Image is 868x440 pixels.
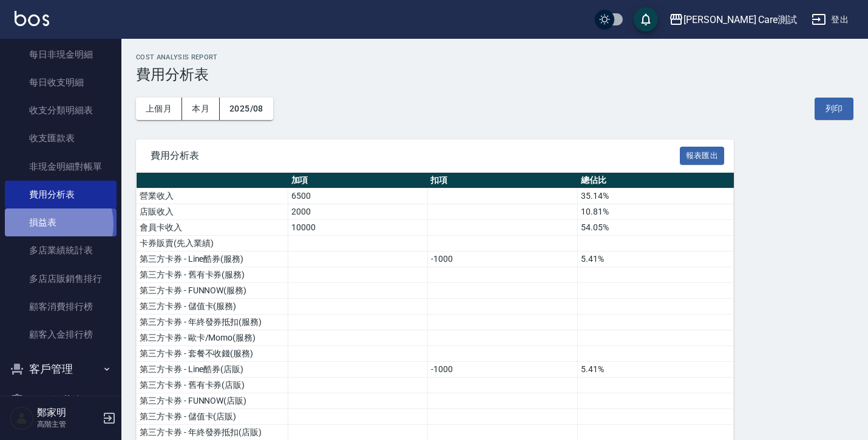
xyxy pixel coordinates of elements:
[137,299,288,315] td: 第三方卡券 - 儲值卡(服務)
[137,236,288,252] td: 卡券販賣(先入業績)
[5,265,117,293] a: 多店店販銷售排行
[5,321,117,348] a: 顧客入金排行榜
[37,419,99,430] p: 高階主管
[5,68,117,96] a: 每日收支明細
[5,236,117,264] a: 多店業績統計表
[427,362,578,378] td: -1000
[137,220,288,236] td: 會員卡收入
[182,98,220,120] button: 本月
[137,409,288,425] td: 第三方卡券 - 儲值卡(店販)
[5,124,117,152] a: 收支匯款表
[578,220,734,236] td: 54.05%
[37,407,99,419] h5: 鄭家明
[683,12,797,27] div: [PERSON_NAME] Care測試
[220,98,273,120] button: 2025/08
[634,7,658,32] button: save
[136,66,853,83] h3: 費用分析表
[5,153,117,181] a: 非現金明細對帳單
[15,11,49,26] img: Logo
[427,252,578,267] td: -1000
[288,173,428,188] th: 加項
[10,406,34,430] img: Person
[578,252,734,267] td: 5.41%
[137,346,288,362] td: 第三方卡券 - 套餐不收錢(服務)
[137,362,288,378] td: 第三方卡券 - Line酷券(店販)
[137,378,288,393] td: 第三方卡券 - 舊有卡券(店販)
[288,204,428,220] td: 2000
[137,393,288,409] td: 第三方卡券 - FUNNOW(店販)
[815,98,853,120] button: 列印
[137,315,288,330] td: 第三方卡券 - 年終發券抵扣(服務)
[288,220,428,236] td: 10000
[137,267,288,283] td: 第三方卡券 - 舊有卡券(服務)
[578,173,734,188] th: 總佔比
[137,283,288,299] td: 第三方卡券 - FUNNOW(服務)
[680,147,725,165] button: 報表匯出
[136,53,853,61] h2: Cost analysis Report
[664,7,802,32] button: [PERSON_NAME] Care測試
[5,353,117,385] button: 客戶管理
[137,330,288,346] td: 第三方卡券 - 歐卡/Momo(服務)
[5,208,117,236] a: 損益表
[578,362,734,378] td: 5.41%
[137,188,288,204] td: 營業收入
[137,252,288,267] td: 第三方卡券 - Line酷券(服務)
[427,173,578,188] th: 扣項
[5,385,117,416] button: 員工及薪資
[136,98,182,120] button: 上個月
[288,188,428,204] td: 6500
[5,293,117,321] a: 顧客消費排行榜
[5,41,117,68] a: 每日非現金明細
[5,96,117,124] a: 收支分類明細表
[137,204,288,220] td: 店販收入
[151,150,680,162] span: 費用分析表
[578,188,734,204] td: 35.14%
[807,8,853,31] button: 登出
[578,204,734,220] td: 10.81%
[5,181,117,208] a: 費用分析表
